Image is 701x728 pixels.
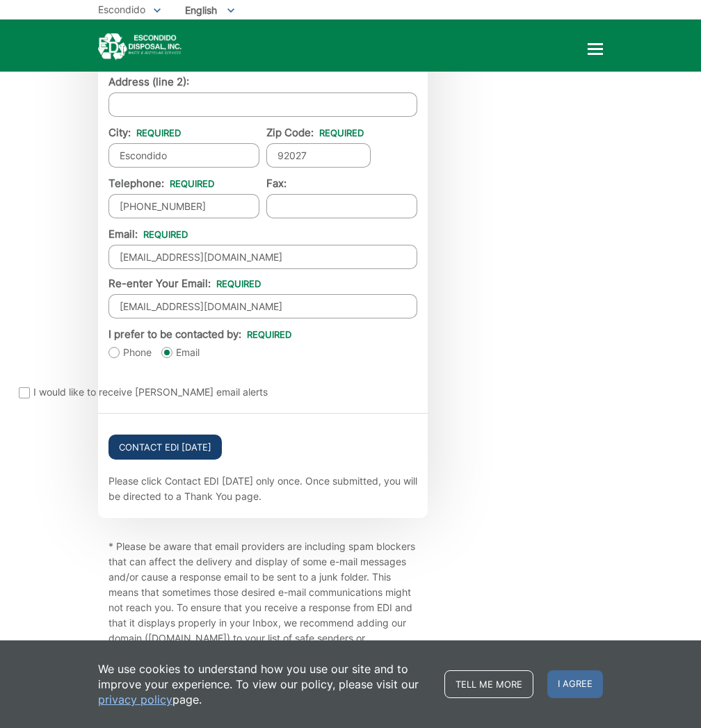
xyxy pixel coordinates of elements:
span: Escondido [98,3,145,15]
a: EDCD logo. Return to the homepage. [98,33,182,60]
p: We use cookies to understand how you use our site and to improve your experience. To view our pol... [98,661,430,707]
label: Address (line 2): [108,76,189,88]
p: * Please be aware that email providers are including spam blockers that can affect the delivery a... [108,539,417,677]
label: Zip Code: [266,127,364,139]
label: Phone [108,346,152,359]
label: Email: [108,228,188,241]
label: I prefer to be contacted by: [108,328,291,341]
label: Telephone: [108,177,214,190]
a: privacy policy [98,692,172,707]
label: Email [161,346,200,359]
label: City: [108,127,181,139]
p: Please click Contact EDI [DATE] only once. Once submitted, you will be directed to a Thank You page. [108,474,417,504]
input: Contact EDI [DATE] [108,435,222,460]
label: I would like to receive [PERSON_NAME] email alerts [19,385,268,400]
label: Fax: [266,177,287,190]
label: Re-enter Your Email: [108,277,261,290]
